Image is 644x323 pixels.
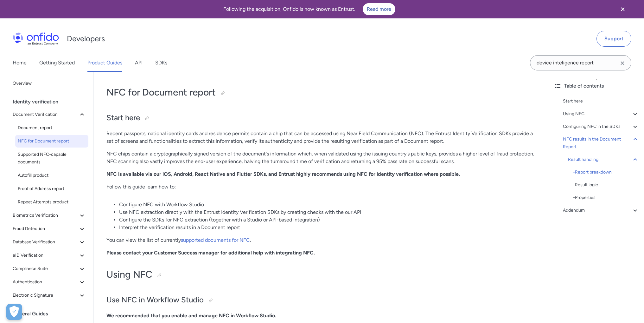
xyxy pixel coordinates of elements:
a: NFC for Document report [15,135,88,148]
div: General Guides [13,307,91,320]
span: Compliance Suite [13,265,78,273]
div: Following the acquisition, Onfido is now known as Entrust. [8,3,611,15]
a: Result handling [568,156,639,163]
span: Overview [13,80,86,87]
a: Using NFC [563,110,639,118]
li: Interpret the verification results in a Document report [119,224,536,231]
div: - Properties [573,194,639,201]
button: Fraud Detection [10,222,88,235]
strong: Please contact your Customer Success manager for additional help with integrating NFC. [106,250,315,256]
a: Supported NFC-capable documents [15,148,88,168]
h1: NFC for Document report [106,86,536,99]
span: Database Verification [13,238,78,246]
a: Home [13,54,27,72]
span: Electronic Signature [13,292,78,299]
a: Overview [10,77,88,90]
span: Repeat Attempts product [18,198,86,206]
div: Table of contents [554,82,639,90]
svg: Clear search field button [619,59,626,67]
span: Fraud Detection [13,225,78,233]
button: Open Preferences [6,304,22,320]
h1: Developers [67,34,105,44]
a: Support [596,31,631,47]
strong: NFC is available via our iOS, Android, React Native and Flutter SDKs, and Entrust highly recommen... [106,171,460,177]
span: Supported NFC-capable documents [18,151,86,166]
h2: Start here [106,113,536,123]
button: Compliance Suite [10,262,88,275]
a: Repeat Attempts product [15,196,88,208]
a: Document report [15,122,88,134]
div: Identity verification [13,96,91,108]
span: Proof of Address report [18,185,86,193]
li: Configure NFC with Workflow Studio [119,201,536,208]
svg: Close banner [619,5,627,13]
div: - Result logic [573,181,639,189]
h2: Use NFC in Workflow Studio [106,295,536,306]
a: -Properties [573,194,639,201]
div: Cookie Preferences [6,304,22,320]
button: Authentication [10,276,88,288]
button: Document Verification [10,108,88,121]
a: Addendum [563,207,639,214]
button: eID Verification [10,249,88,262]
img: Onfido Logo [13,32,59,45]
a: supported documents for NFC [181,237,250,243]
h1: Using NFC [106,268,536,281]
span: Document Verification [13,111,78,118]
span: Biometrics Verification [13,212,78,219]
strong: We recommended that you enable and manage NFC in Workflow Studio. [106,313,276,319]
p: NFC chips contain a cryptographically signed version of the document's information which, when va... [106,150,536,165]
span: Document report [18,124,86,132]
input: Onfido search input field [530,55,631,70]
a: Autofill product [15,169,88,182]
div: - Report breakdown [573,168,639,176]
a: Read more [363,3,395,15]
span: NFC for Document report [18,137,86,145]
p: Follow this guide learn how to: [106,183,536,191]
button: Biometrics Verification [10,209,88,222]
button: Close banner [611,1,634,17]
button: Database Verification [10,236,88,248]
a: -Report breakdown [573,168,639,176]
p: You can view the list of currently . [106,236,536,244]
a: Getting Started [39,54,75,72]
a: SDKs [155,54,167,72]
p: Recent passports, national identity cards and residence permits contain a chip that can be access... [106,130,536,145]
a: NFC results in the Document Report [563,135,639,151]
li: Use NFC extraction directly with the Entrust Identity Verification SDKs by creating checks with t... [119,208,536,216]
a: API [135,54,143,72]
a: Product Guides [87,54,122,72]
button: Electronic Signature [10,289,88,302]
span: Autofill product [18,172,86,179]
a: Proof of Address report [15,182,88,195]
span: Authentication [13,278,78,286]
a: Configuring NFC in the SDKs [563,123,639,130]
a: -Result logic [573,181,639,189]
li: Configure the SDKs for NFC extraction (together with a Studio or API-based integration) [119,216,536,224]
span: eID Verification [13,252,78,259]
a: Start here [563,97,639,105]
